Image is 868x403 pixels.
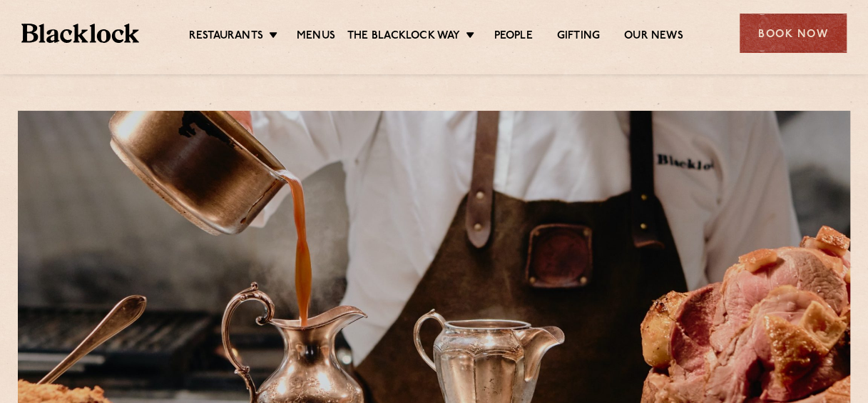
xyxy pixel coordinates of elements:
a: Gifting [557,29,600,45]
a: The Blacklock Way [347,29,460,45]
div: Book Now [740,14,847,53]
a: Restaurants [189,29,263,45]
a: Our News [624,29,683,45]
img: BL_Textured_Logo-footer-cropped.svg [21,24,139,44]
a: Menus [297,29,335,45]
a: People [494,29,532,45]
